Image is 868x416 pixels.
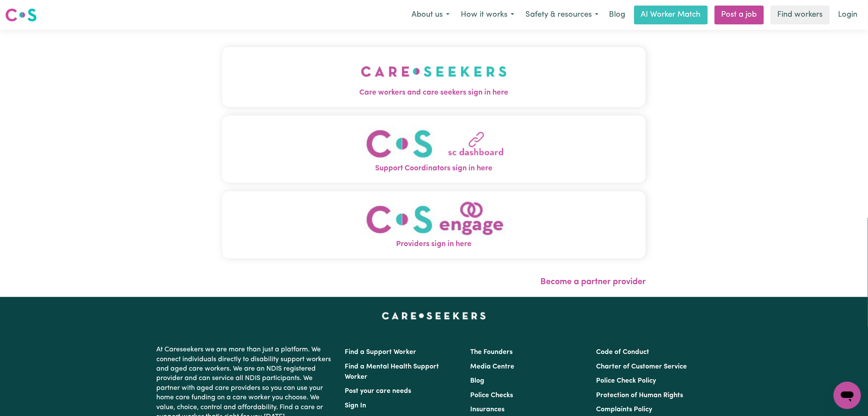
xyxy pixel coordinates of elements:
span: Care workers and care seekers sign in here [222,87,646,98]
a: Find a Mental Health Support Worker [345,363,439,380]
a: Media Centre [471,363,515,370]
a: Post your care needs [345,388,412,395]
a: Post a job [715,6,764,24]
button: About us [406,6,455,24]
button: Care workers and care seekers sign in here [222,47,646,107]
a: Police Checks [471,392,513,399]
a: Police Check Policy [596,377,656,384]
a: Blog [471,377,485,384]
a: Insurances [471,406,505,413]
iframe: Button to launch messaging window [834,382,861,409]
button: Support Coordinators sign in here [222,116,646,183]
a: AI Worker Match [634,6,708,24]
a: Protection of Human Rights [596,392,683,399]
a: Find workers [771,6,830,24]
span: Support Coordinators sign in here [222,163,646,174]
a: Complaints Policy [596,406,652,413]
a: Become a partner provider [540,278,646,286]
a: Login [833,6,863,24]
button: Providers sign in here [222,191,646,259]
a: Sign In [345,402,367,409]
a: Careseekers home page [382,312,486,319]
a: Find a Support Worker [345,349,417,356]
img: Careseekers logo [5,7,37,23]
a: Careseekers logo [5,5,37,25]
a: Code of Conduct [596,349,649,356]
span: Providers sign in here [222,239,646,250]
a: Blog [604,6,631,24]
a: The Founders [471,349,513,356]
button: How it works [455,6,520,24]
a: Charter of Customer Service [596,363,687,370]
button: Safety & resources [520,6,604,24]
